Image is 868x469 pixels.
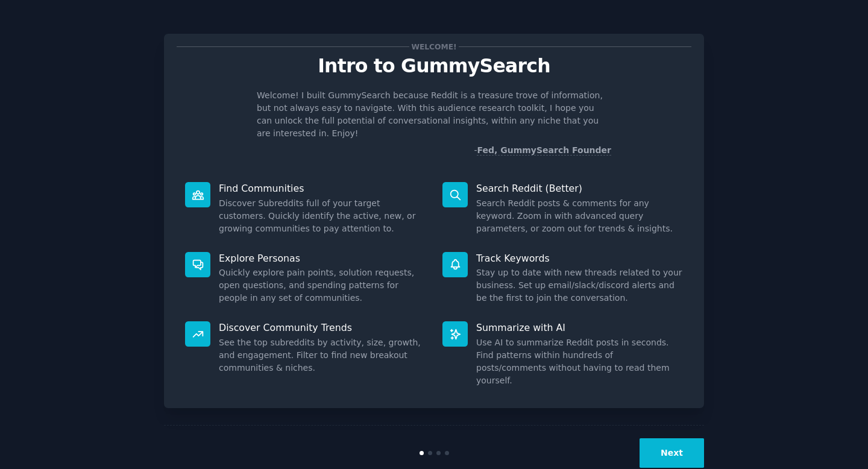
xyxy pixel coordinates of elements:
[476,252,683,265] p: Track Keywords
[476,321,683,334] p: Summarize with AI
[476,182,683,195] p: Search Reddit (Better)
[476,266,683,304] dd: Stay up to date with new threads related to your business. Set up email/slack/discord alerts and ...
[219,197,426,235] dd: Discover Subreddits full of your target customers. Quickly identify the active, new, or growing c...
[476,336,683,387] dd: Use AI to summarize Reddit posts in seconds. Find patterns within hundreds of posts/comments with...
[640,438,704,468] button: Next
[219,266,426,304] dd: Quickly explore pain points, solution requests, open questions, and spending patterns for people ...
[219,182,426,195] p: Find Communities
[177,55,691,77] p: Intro to GummySearch
[477,145,611,156] a: Fed, GummySearch Founder
[219,336,426,374] dd: See the top subreddits by activity, size, growth, and engagement. Filter to find new breakout com...
[476,197,683,235] dd: Search Reddit posts & comments for any keyword. Zoom in with advanced query parameters, or zoom o...
[219,252,426,265] p: Explore Personas
[219,321,426,334] p: Discover Community Trends
[257,89,611,140] p: Welcome! I built GummySearch because Reddit is a treasure trove of information, but not always ea...
[474,144,611,157] div: -
[409,40,459,53] span: Welcome!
